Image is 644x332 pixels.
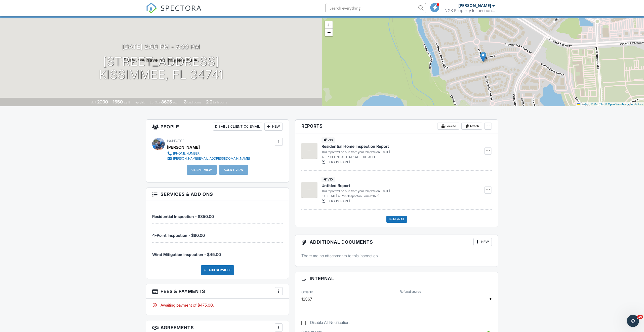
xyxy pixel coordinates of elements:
[146,3,157,14] img: The Best Home Inspection Software - Spectora
[161,99,172,104] div: 8625
[160,3,202,13] span: SPECTORA
[480,52,486,62] img: Marker
[301,320,351,326] label: Disable All Notifications
[577,103,589,106] a: Leaflet
[173,152,200,156] div: [PHONE_NUMBER]
[184,99,187,104] div: 3
[589,103,590,106] span: |
[445,8,495,13] div: NGK Property Inspections, LLC
[187,100,201,104] span: bedrooms
[150,100,160,104] span: Lot Size
[167,151,250,156] a: [PHONE_NUMBER]
[637,315,643,319] span: 10
[627,315,639,327] iframe: Intercom live chat
[152,205,283,224] li: Service: Residential Inspection
[295,235,498,249] h3: Additional Documents
[327,29,331,35] span: −
[124,100,131,104] span: sq. ft.
[146,284,289,299] h3: Fees & Payments
[152,243,283,261] li: Service: Wind Mitigation Inspection
[173,100,179,104] span: sq.ft.
[152,302,283,308] div: Awaiting payment of $475.00.
[99,55,223,82] h1: [STREET_ADDRESS] Kissimmee, FL 34741
[400,289,421,294] label: Referral source
[146,188,289,201] h3: Services & Add ons
[301,253,492,259] p: There are no attachments to this inspection.
[146,120,289,134] h3: People
[325,29,333,36] a: Zoom out
[264,123,283,131] div: New
[325,21,333,29] a: Zoom in
[473,238,492,246] div: New
[152,233,205,238] span: 4-Point Inspection - $80.00
[605,103,643,106] a: © OpenStreetMap contributors
[458,3,491,8] div: [PERSON_NAME]
[326,3,426,13] input: Search everything...
[122,43,200,50] h3: [DATE] 2:00 pm - 7:00 pm
[97,99,108,104] div: 2000
[591,103,605,106] a: © MapTiler
[113,99,123,104] div: 1650
[152,224,283,242] li: Service: 4-Point Inspection
[173,157,250,161] div: [PERSON_NAME][EMAIL_ADDRESS][DOMAIN_NAME]
[213,123,262,131] div: Disable Client CC Email
[201,265,234,275] div: Add Services
[152,252,221,257] span: Wind Mitigation Inspection - $45.00
[213,100,227,104] span: bathrooms
[152,214,214,219] span: Residential Inspection - $350.00
[146,7,202,17] a: SPECTORA
[327,22,331,28] span: +
[167,139,184,143] span: Inspector
[295,272,498,285] h3: Internal
[140,100,145,104] span: slab
[301,290,313,294] label: Order ID
[206,99,212,104] div: 2.0
[91,100,96,104] span: Built
[167,156,250,161] a: [PERSON_NAME][EMAIL_ADDRESS][DOMAIN_NAME]
[167,143,200,151] div: [PERSON_NAME]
